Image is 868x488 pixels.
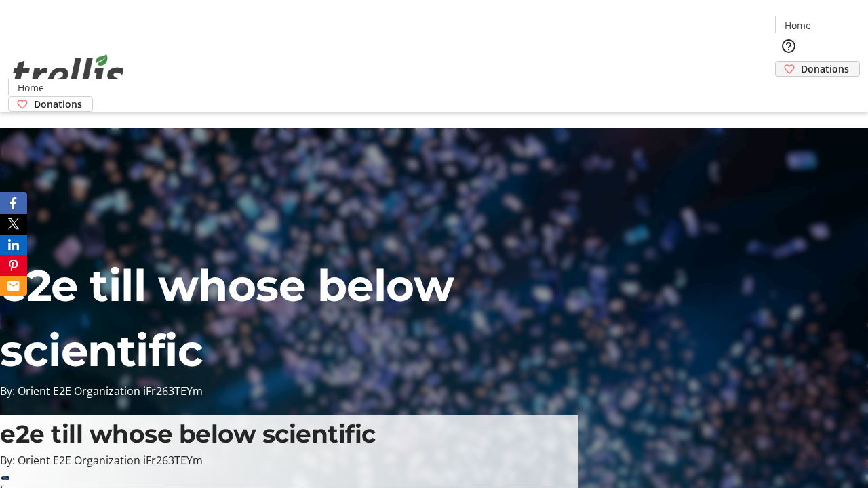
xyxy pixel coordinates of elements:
[18,81,44,95] span: Home
[801,62,849,76] span: Donations
[776,18,819,33] a: Home
[775,61,860,77] a: Donations
[8,39,129,107] img: Orient E2E Organization iFr263TEYm's Logo
[8,96,93,112] a: Donations
[775,33,802,60] button: Help
[775,77,802,104] button: Cart
[34,97,82,111] span: Donations
[785,18,811,33] span: Home
[9,81,52,95] a: Home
